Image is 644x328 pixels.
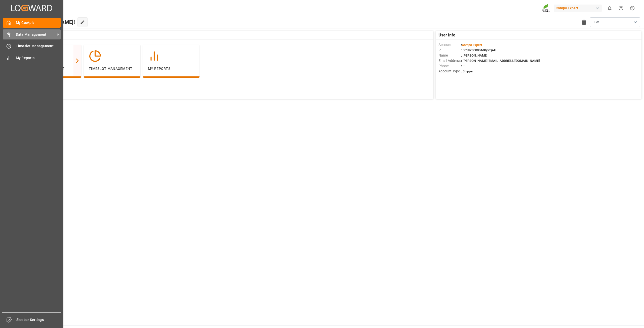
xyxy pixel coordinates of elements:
[461,64,465,68] span: : —
[461,59,540,63] span: : [PERSON_NAME][EMAIL_ADDRESS][DOMAIN_NAME]
[89,66,135,71] p: Timeslot Management
[462,43,482,47] span: Compo Expert
[16,55,61,61] span: My Reports
[3,18,61,28] a: My Cockpit
[3,53,61,63] a: My Reports
[461,69,474,73] span: : Shipper
[438,48,461,53] span: Id
[604,3,615,14] button: show 0 new notifications
[461,43,482,47] span: :
[438,32,455,38] span: User Info
[594,20,599,25] span: FW
[461,54,488,57] span: : [PERSON_NAME]
[438,58,461,63] span: Email Address
[16,32,56,37] span: Data Management
[438,42,461,48] span: Account
[590,17,640,27] button: open menu
[461,48,496,52] span: : 0019Y000004dKyPQAU
[615,3,627,14] button: Help Center
[542,4,550,13] img: Screenshot%202023-09-29%20at%2010.02.21.png_1712312052.png
[16,43,61,49] span: Timeslot Management
[3,41,61,51] a: Timeslot Management
[438,69,461,74] span: Account Type
[148,66,194,71] p: My Reports
[554,5,602,12] div: Compo Expert
[438,63,461,69] span: Phone
[554,3,604,13] button: Compo Expert
[438,53,461,58] span: Name
[16,317,61,322] span: Sidebar Settings
[16,20,61,25] span: My Cockpit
